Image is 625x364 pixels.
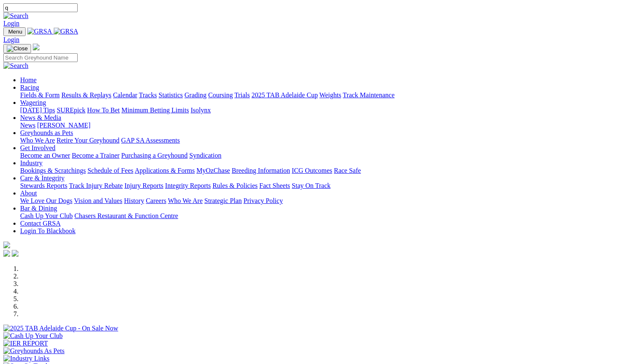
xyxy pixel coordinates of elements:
button: Toggle navigation [3,27,26,36]
a: Login [3,20,19,27]
a: Breeding Information [232,167,290,174]
a: Track Maintenance [343,91,395,99]
img: Close [7,45,28,52]
a: Statistics [159,91,183,99]
a: Integrity Reports [165,182,211,189]
a: Purchasing a Greyhound [121,152,188,159]
a: [PERSON_NAME] [37,122,90,129]
a: Syndication [189,152,221,159]
a: Industry [20,159,42,166]
img: GRSA [54,28,78,35]
div: Industry [20,167,622,174]
a: Race Safe [334,167,361,174]
a: Isolynx [191,107,211,114]
a: Coursing [208,91,233,99]
a: Become an Owner [20,152,70,159]
a: Tracks [139,91,157,99]
div: Wagering [20,107,622,114]
a: Stewards Reports [20,182,67,189]
a: Grading [185,91,207,99]
img: Industry Links [3,355,50,362]
a: Who We Are [168,197,203,204]
a: News & Media [20,114,61,121]
a: Injury Reports [124,182,163,189]
a: Vision and Values [74,197,122,204]
a: Retire Your Greyhound [57,137,120,144]
a: Weights [319,91,341,99]
a: Become a Trainer [72,152,120,159]
input: Search [3,53,78,62]
a: Racing [20,84,39,91]
a: How To Bet [87,107,120,114]
a: News [20,122,35,129]
a: Stay On Track [292,182,330,189]
a: SUREpick [57,107,85,114]
a: Chasers Restaurant & Function Centre [74,212,178,219]
div: Bar & Dining [20,212,622,220]
a: Wagering [20,99,46,106]
a: History [124,197,144,204]
a: Schedule of Fees [87,167,133,174]
a: Greyhounds as Pets [20,129,73,136]
img: logo-grsa-white.png [3,242,10,248]
div: Greyhounds as Pets [20,137,622,144]
a: Login [3,36,19,43]
img: Greyhounds As Pets [3,347,65,355]
a: Fields & Form [20,91,60,99]
button: Toggle navigation [3,44,31,53]
a: Rules & Policies [212,182,258,189]
img: 2025 TAB Adelaide Cup - On Sale Now [3,325,118,332]
span: Menu [8,29,22,35]
a: Contact GRSA [20,220,60,227]
a: Bar & Dining [20,205,57,212]
div: Racing [20,91,622,99]
img: Search [3,12,29,20]
a: About [20,190,37,197]
a: Applications & Forms [135,167,195,174]
div: Care & Integrity [20,182,622,190]
a: MyOzChase [196,167,230,174]
img: Cash Up Your Club [3,332,63,340]
a: ICG Outcomes [292,167,332,174]
img: Search [3,62,29,70]
img: IER REPORT [3,340,48,347]
input: Search [3,3,78,12]
a: Privacy Policy [243,197,283,204]
img: twitter.svg [12,250,18,257]
div: Get Involved [20,152,622,159]
a: Minimum Betting Limits [121,107,189,114]
a: Fact Sheets [259,182,290,189]
img: GRSA [27,28,52,35]
a: Get Involved [20,144,55,151]
a: [DATE] Tips [20,107,55,114]
a: Who We Are [20,137,55,144]
a: Home [20,76,37,83]
a: Trials [234,91,250,99]
div: About [20,197,622,205]
a: Careers [146,197,166,204]
a: Bookings & Scratchings [20,167,86,174]
a: Track Injury Rebate [69,182,123,189]
a: Strategic Plan [204,197,242,204]
a: 2025 TAB Adelaide Cup [251,91,318,99]
a: GAP SA Assessments [121,137,180,144]
a: Calendar [113,91,137,99]
a: Cash Up Your Club [20,212,73,219]
div: News & Media [20,122,622,129]
img: facebook.svg [3,250,10,257]
a: Care & Integrity [20,174,65,182]
a: Results & Replays [61,91,111,99]
a: We Love Our Dogs [20,197,72,204]
a: Login To Blackbook [20,227,76,234]
img: logo-grsa-white.png [33,44,39,50]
